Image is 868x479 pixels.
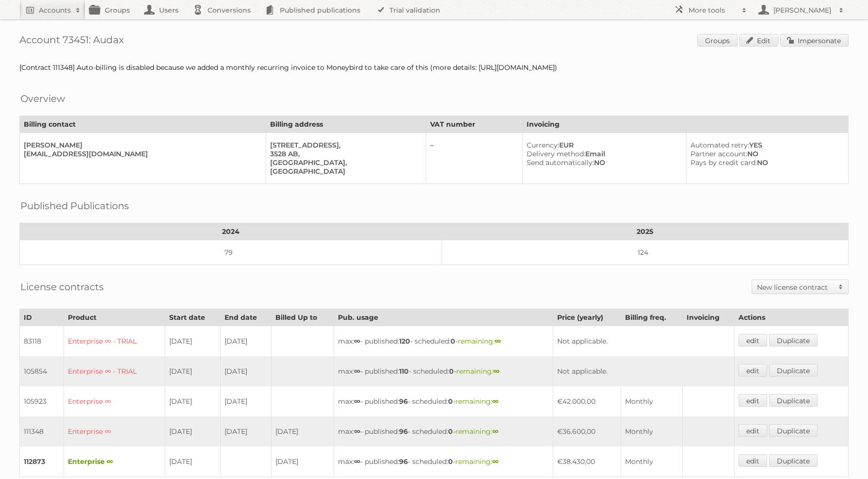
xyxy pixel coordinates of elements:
strong: ∞ [354,457,360,466]
td: [DATE] [221,326,272,357]
strong: 96 [399,397,408,406]
th: ID [20,309,64,326]
strong: 96 [399,427,408,436]
strong: ∞ [354,367,360,376]
td: 112873 [20,446,64,477]
td: 83118 [20,326,64,357]
td: 105854 [20,356,64,386]
h2: [PERSON_NAME] [771,5,834,15]
div: NO [527,158,678,167]
div: NO [691,158,840,167]
a: Duplicate [769,454,818,467]
td: Enterprise ∞ - TRIAL [64,356,165,386]
strong: 0 [448,427,453,436]
strong: 0 [448,457,453,466]
a: Impersonate [780,34,849,47]
td: Enterprise ∞ [64,416,165,446]
div: [STREET_ADDRESS], [270,141,418,149]
span: Delivery method: [527,149,585,158]
td: €38.430,00 [553,446,621,477]
td: [DATE] [165,356,221,386]
h2: New license contract [757,282,834,292]
td: max: - published: - scheduled: - [334,326,553,357]
strong: ∞ [492,457,498,466]
span: Toggle [834,280,848,294]
td: Monthly [621,386,683,416]
div: Email [527,149,678,158]
td: [DATE] [221,356,272,386]
h2: Accounts [39,5,71,15]
div: YES [691,141,840,149]
strong: 0 [449,367,454,376]
td: Not applicable. [553,356,734,386]
td: €42.000,00 [553,386,621,416]
strong: ∞ [493,367,499,376]
strong: ∞ [495,337,501,346]
h2: Published Publications [20,198,129,213]
th: Actions [734,309,848,326]
td: Enterprise ∞ [64,446,165,477]
td: max: - published: - scheduled: - [334,386,553,416]
strong: 96 [399,457,408,466]
th: Pub. usage [334,309,553,326]
th: End date [221,309,272,326]
a: Duplicate [769,334,818,347]
td: max: - published: - scheduled: - [334,446,553,477]
td: 105923 [20,386,64,416]
div: [EMAIL_ADDRESS][DOMAIN_NAME] [24,149,258,158]
th: Invoicing [683,309,734,326]
h1: Account 73451: Audax [19,34,849,49]
span: Pays by credit card: [691,158,757,167]
a: edit [739,454,767,467]
strong: ∞ [354,337,360,346]
a: edit [739,334,767,347]
a: Edit [739,34,778,47]
th: Billing address [266,116,426,133]
td: Monthly [621,416,683,446]
td: 111348 [20,416,64,446]
td: Monthly [621,446,683,477]
a: edit [739,394,767,407]
strong: ∞ [354,397,360,406]
div: NO [691,149,840,158]
strong: ∞ [354,427,360,436]
h2: Overview [20,91,65,106]
strong: 120 [399,337,410,346]
th: VAT number [426,116,523,133]
td: [DATE] [221,416,272,446]
td: 124 [442,240,848,265]
td: Not applicable. [553,326,734,357]
td: [DATE] [165,446,221,477]
a: edit [739,364,767,377]
h2: More tools [689,5,737,15]
td: [DATE] [165,326,221,357]
div: [GEOGRAPHIC_DATA], [270,158,418,167]
strong: 0 [448,397,453,406]
td: [DATE] [272,446,334,477]
td: – [426,133,523,184]
h2: License contracts [20,280,104,294]
span: remaining: [456,367,499,376]
th: Billed Up to [272,309,334,326]
td: Enterprise ∞ [64,386,165,416]
th: 2024 [20,223,442,240]
span: remaining: [455,457,498,466]
td: max: - published: - scheduled: - [334,356,553,386]
td: Enterprise ∞ - TRIAL [64,326,165,357]
strong: 0 [450,337,455,346]
strong: ∞ [492,397,498,406]
td: max: - published: - scheduled: - [334,416,553,446]
span: Send automatically: [527,158,594,167]
span: Currency: [527,141,559,149]
div: [PERSON_NAME] [24,141,258,149]
a: edit [739,424,767,437]
a: Groups [697,34,738,47]
div: 3528 AB, [270,149,418,158]
th: Product [64,309,165,326]
div: [Contract 111348] Auto-billing is disabled because we added a monthly recurring invoice to Moneyb... [19,63,849,72]
span: remaining: [455,427,498,436]
td: [DATE] [221,386,272,416]
a: New license contract [752,280,848,294]
span: Partner account: [691,149,747,158]
td: [DATE] [165,416,221,446]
